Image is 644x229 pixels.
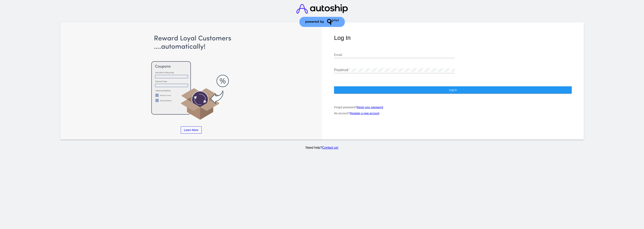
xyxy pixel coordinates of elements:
h1: Log In [334,34,572,41]
p: Need help? [59,146,585,150]
a: Reset your password [357,106,383,109]
input: Email [334,53,455,57]
a: Learn More [181,126,202,134]
p: Forgot password? [334,106,572,109]
a: Register a new account [350,112,379,115]
span: Learn More [184,128,198,132]
button: Log In [334,86,572,94]
span: Log In [449,88,457,92]
p: No account? [334,112,572,115]
a: Contact us! [322,146,338,149]
img: Apply Coupons Automatically to Scheduled Orders with QPilot [72,34,310,120]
